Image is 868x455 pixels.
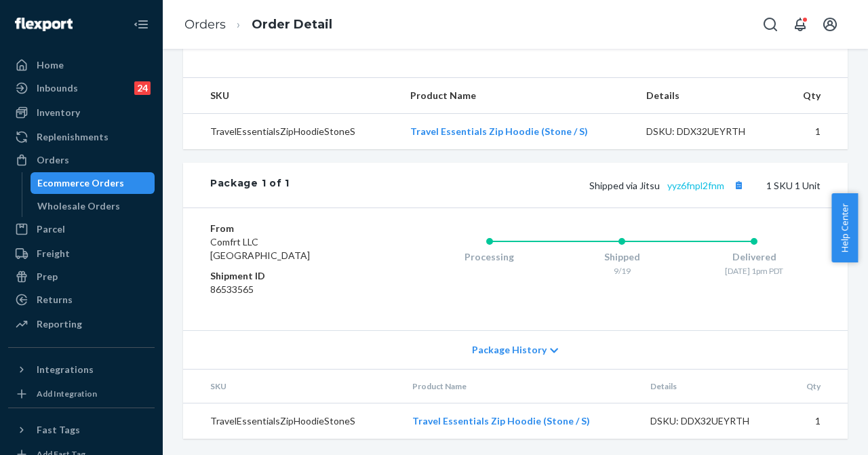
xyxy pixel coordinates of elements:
div: Fast Tags [37,423,80,437]
th: SKU [183,370,401,403]
div: 24 [134,81,151,95]
div: Ecommerce Orders [37,176,124,190]
button: Integrations [8,359,155,380]
a: Inventory [8,102,155,123]
dd: 86533565 [210,283,369,296]
a: Prep [8,266,155,288]
div: Add Integration [37,388,97,399]
th: Qty [782,78,848,114]
div: Freight [37,247,70,260]
div: Wholesale Orders [37,199,120,213]
a: Orders [184,17,226,32]
div: Reporting [37,317,82,331]
a: Home [8,54,155,76]
ol: breadcrumbs [174,5,343,45]
div: DSKU: DDX32UEYRTH [650,414,775,428]
div: Returns [37,293,73,306]
a: Parcel [8,218,155,240]
a: Replenishments [8,126,155,148]
div: Integrations [37,363,94,376]
a: Add Integration [8,386,155,402]
div: 9/19 [556,265,688,277]
a: Freight [8,243,155,264]
td: 1 [782,114,848,150]
div: Home [37,58,64,72]
div: 1 SKU 1 Unit [290,176,821,194]
a: Wholesale Orders [31,195,155,217]
a: Inbounds24 [8,77,155,99]
a: yyz6fnpl2fnm [667,180,724,191]
button: Copy tracking number [730,176,747,194]
span: Shipped via Jitsu [589,180,747,191]
th: SKU [183,78,399,114]
td: TravelEssentialsZipHoodieStoneS [183,114,399,150]
th: Qty [785,370,848,403]
a: Order Detail [252,17,332,32]
div: Inbounds [37,81,78,95]
td: TravelEssentialsZipHoodieStoneS [183,403,401,439]
div: Inventory [37,106,80,119]
div: Package 1 of 1 [210,176,290,194]
div: Orders [37,153,69,167]
span: Comfrt LLC [GEOGRAPHIC_DATA] [210,236,310,261]
th: Product Name [401,370,639,403]
div: Processing [423,250,555,264]
a: Reporting [8,313,155,335]
div: Delivered [688,250,821,264]
div: Shipped [556,250,688,264]
div: Parcel [37,222,65,236]
th: Details [635,78,782,114]
button: Open notifications [787,11,814,38]
button: Close Navigation [127,11,155,38]
th: Details [639,370,786,403]
button: Open Search Box [757,11,784,38]
div: [DATE] 1pm PDT [688,265,821,277]
a: Ecommerce Orders [31,172,155,194]
img: Flexport logo [15,18,73,31]
dt: From [210,222,369,235]
button: Fast Tags [8,419,155,441]
button: Open account menu [816,11,844,38]
button: Help Center [831,193,858,262]
dt: Shipment ID [210,269,369,283]
th: Product Name [399,78,635,114]
a: Orders [8,149,155,171]
td: 1 [785,403,848,439]
span: Package History [472,343,547,357]
a: Travel Essentials Zip Hoodie (Stone / S) [412,415,590,427]
div: Replenishments [37,130,108,144]
div: Prep [37,270,58,283]
a: Returns [8,289,155,311]
a: Travel Essentials Zip Hoodie (Stone / S) [410,125,588,137]
div: DSKU: DDX32UEYRTH [646,125,771,138]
